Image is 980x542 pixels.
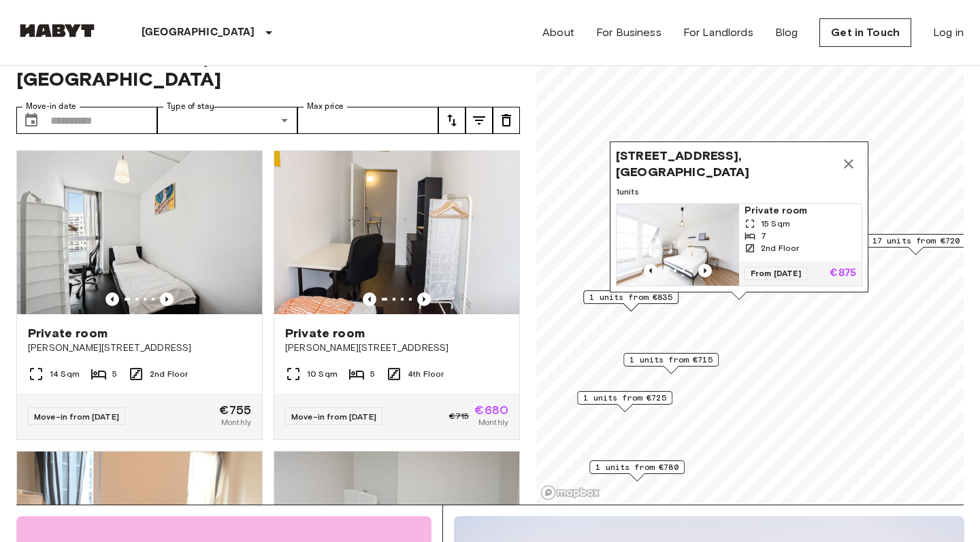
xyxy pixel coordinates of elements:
[595,461,679,473] span: 1 units from €780
[577,391,672,412] div: Map marker
[698,264,712,277] button: Previous image
[465,107,493,134] button: tune
[872,235,960,247] span: 17 units from €720
[761,230,766,242] span: 7
[610,141,868,300] div: Map marker
[363,292,376,306] button: Previous image
[761,218,790,230] span: 15 Sqm
[28,341,251,355] span: [PERSON_NAME][STREET_ADDRESS]
[307,368,338,380] span: 10 Sqm
[16,24,98,37] img: Habyt
[683,24,753,41] a: For Landlords
[478,416,508,428] span: Monthly
[596,24,661,41] a: For Business
[540,485,600,501] a: Mapbox logo
[34,411,119,422] span: Move-in from [DATE]
[583,290,679,311] div: Map marker
[616,148,835,180] span: [STREET_ADDRESS], [GEOGRAPHIC_DATA]
[623,353,719,374] div: Map marker
[630,354,713,366] span: 1 units from €715
[819,18,911,47] a: Get in Touch
[274,151,519,314] img: Marketing picture of unit DE-01-302-010-01
[583,392,666,404] span: 1 units from €725
[16,44,520,90] span: Private rooms and apartments for rent in [GEOGRAPHIC_DATA]
[542,24,574,41] a: About
[221,416,251,428] span: Monthly
[307,101,344,112] label: Max price
[142,24,255,41] p: [GEOGRAPHIC_DATA]
[866,234,966,255] div: Map marker
[50,368,80,380] span: 14 Sqm
[274,150,520,440] a: Marketing picture of unit DE-01-302-010-01Previous imagePrevious imagePrivate room[PERSON_NAME][S...
[167,101,214,112] label: Type of stay
[17,151,262,314] img: Marketing picture of unit DE-01-302-006-05
[745,267,807,280] span: From [DATE]
[449,410,470,422] span: €715
[18,107,45,134] button: Choose date
[589,460,685,481] div: Map marker
[417,292,431,306] button: Previous image
[26,101,76,112] label: Move-in date
[493,107,520,134] button: tune
[474,404,508,416] span: €680
[112,368,117,380] span: 5
[285,341,508,355] span: [PERSON_NAME][STREET_ADDRESS]
[16,150,263,440] a: Marketing picture of unit DE-01-302-006-05Previous imagePrevious imagePrivate room[PERSON_NAME][S...
[219,404,251,416] span: €755
[775,24,798,41] a: Blog
[536,28,964,505] canvas: Map
[830,268,856,279] p: €875
[285,325,365,341] span: Private room
[150,368,188,380] span: 2nd Floor
[28,325,108,341] span: Private room
[105,292,119,306] button: Previous image
[617,204,739,286] img: Marketing picture of unit DE-01-018-001-07H
[761,242,799,254] span: 2nd Floor
[291,411,376,422] span: Move-in from [DATE]
[933,24,964,41] a: Log in
[589,291,672,303] span: 1 units from €835
[160,292,174,306] button: Previous image
[370,368,375,380] span: 5
[408,368,444,380] span: 4th Floor
[616,203,862,286] a: Marketing picture of unit DE-01-018-001-07HPrevious imagePrevious imagePrivate room15 Sqm72nd Flo...
[745,204,856,218] span: Private room
[616,186,862,198] span: 1 units
[644,264,657,277] button: Previous image
[438,107,465,134] button: tune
